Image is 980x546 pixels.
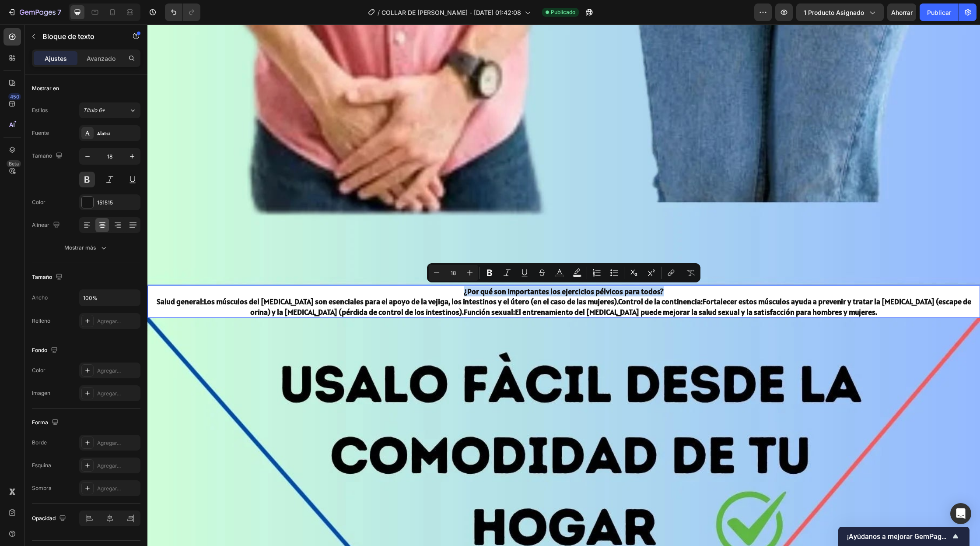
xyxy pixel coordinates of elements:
font: Agregar... [97,485,121,492]
button: Título 6* [79,102,140,118]
div: Abrir Intercom Messenger [950,503,971,524]
font: Título 6* [83,107,105,113]
font: Agregar... [97,462,121,469]
font: 450 [10,94,19,100]
button: Mostrar encuesta - ¡Ayúdanos a mejorar GemPages! [847,531,961,542]
font: / [378,9,380,16]
button: Mostrar más [32,240,140,256]
button: Ahorrar [887,4,916,21]
font: Ancho [32,294,48,301]
font: COLLAR DE [PERSON_NAME] - [DATE] 01:42:08 [381,9,521,16]
font: Agregar... [97,440,121,446]
font: Fondo [32,347,47,353]
font: Esquina [32,462,51,469]
font: Ahorrar [891,9,913,16]
font: 7 [57,8,61,17]
font: Publicar [927,9,951,16]
font: Publicado [551,9,575,15]
font: Estilos [32,107,48,113]
font: Beta [9,161,19,167]
iframe: Área de diseño [147,25,980,546]
font: Relleno [32,317,50,324]
font: Imagen [32,390,50,396]
div: Deshacer/Rehacer [165,4,200,21]
font: Opacidad [32,515,56,521]
font: Color [32,367,45,373]
font: 1 producto asignado [804,9,864,16]
p: Bloque de texto [42,31,117,42]
font: Forma [32,419,48,426]
font: Mostrar en [32,85,59,92]
font: Tamaño [32,274,52,280]
font: Agregar... [97,390,121,397]
font: Agregar... [97,318,121,324]
font: Tamaño [32,152,52,159]
font: Avanzado [87,55,115,62]
font: ¡Ayúdanos a mejorar GemPages! [847,532,951,541]
font: Fuente [32,130,49,136]
font: Color [32,199,45,205]
button: 7 [3,4,65,21]
strong: Control de la continencia: [471,272,555,282]
font: Bloque de texto [42,32,94,41]
button: Publicar [920,4,959,21]
button: 1 producto asignado [796,4,884,21]
font: Ajustes [45,55,67,62]
font: Borde [32,439,47,446]
font: Sombra [32,485,52,491]
font: Alatsi [97,130,110,137]
input: Auto [80,290,140,306]
font: 151515 [97,199,113,206]
strong: Función sexual: [316,282,367,292]
font: Alinear [32,222,49,228]
div: Editor contextual toolbar [427,263,700,282]
font: Agregar... [97,367,121,374]
font: Mostrar más [64,244,96,251]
